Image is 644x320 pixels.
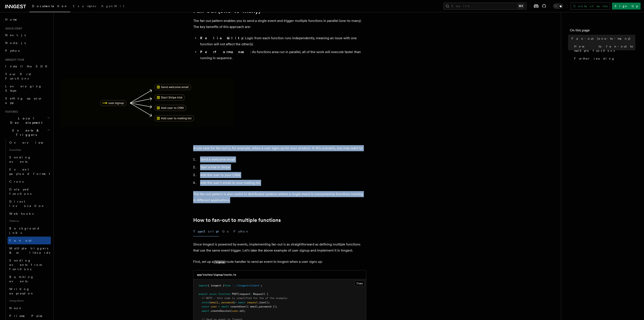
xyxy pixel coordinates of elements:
[9,180,24,183] span: Crons
[8,237,51,244] a: Fan out
[9,141,54,144] span: Overview
[570,28,635,35] h4: On this page
[193,227,219,236] button: TypeScript
[9,156,31,163] span: Sending events
[518,4,524,8] kbd: ⌘K
[3,114,51,127] button: Local Development
[61,78,234,127] img: A diagram showing how to fan-out to multiple functions
[235,301,236,304] span: =
[9,287,34,295] span: Writing expression
[238,292,250,296] span: (request
[199,164,366,170] li: Start a trial in Stripe
[8,218,51,224] span: Patterns
[3,16,51,23] a: Home
[8,312,51,320] a: Prisma Pulse
[32,4,68,8] span: Documentation
[571,3,610,10] a: Contact sales
[572,55,635,62] a: Further reading
[9,200,45,208] span: Direct invocation
[202,301,209,304] span: const
[3,94,51,107] a: Setting up your app
[200,36,243,40] strong: Reliability
[5,49,21,52] span: Python
[221,305,229,308] span: await
[232,292,238,296] span: POST
[193,217,281,223] a: How to fan-out to multiple functions
[570,35,635,42] a: Fan-out (one-to-many)
[9,168,50,175] span: Event payload format
[70,1,99,12] a: Examples
[8,139,51,146] a: Overview
[250,292,252,296] span: :
[8,285,51,297] a: Writing expression
[612,3,641,10] a: Sign Up
[232,309,238,312] span: user
[199,180,366,186] li: Add the user's email to your mailing list
[574,44,635,53] span: How to fan-out to multiple functions
[230,309,232,312] span: (
[5,84,42,92] span: Leveraging Steps
[8,146,51,153] span: Essentials
[208,284,224,287] span: { inngest }
[5,41,26,45] span: Node.js
[572,36,631,41] span: Fan-out (one-to-many)
[253,292,264,296] span: Request
[8,224,51,237] a: Background jobs
[193,191,366,203] p: The fan-out pattern is also useful in distributed systems where a single event is consumed by fun...
[9,247,50,254] span: Multiple triggers & wildcards
[193,259,366,265] p: First, set up a route handler to send an event to Inngest when a user signs up:
[193,18,366,30] p: The fan-out pattern enables you to send a single event and trigger multiple functions in parallel...
[355,281,365,286] button: Copy
[99,1,127,12] a: AgentKit
[3,70,51,82] a: Your first Functions
[572,42,635,55] a: How to fan-out to multiple functions
[101,4,124,8] span: AgentKit
[3,127,51,139] button: Events & Triggers
[202,305,209,308] span: const
[29,1,70,12] a: Documentation
[9,212,34,215] span: Webhooks
[224,284,230,287] span: from
[233,227,249,236] button: Python
[3,47,51,55] a: Python
[8,257,51,273] a: Sending events from functions
[202,309,209,312] span: await
[8,210,51,218] a: Webhooks
[232,284,261,287] span: '../inngest/client'
[218,305,220,308] span: =
[9,259,42,271] span: Sending events from functions
[261,284,262,287] span: ;
[8,178,51,185] a: Crons
[8,304,51,312] a: Neon
[199,292,208,296] span: export
[264,292,268,296] span: ) {
[73,4,96,8] span: Examples
[193,241,366,253] p: Since Inngest is powered by events, implementing fan-out is as straightforward as defining multip...
[574,56,615,61] span: Further reading
[3,62,51,70] a: Install the SDK
[3,27,22,30] span: Quick start
[3,128,47,137] span: Events & Triggers
[5,33,26,37] span: Next.js
[8,166,51,178] a: Event payload format
[9,188,31,195] span: Delayed functions
[8,297,51,304] span: Integrations
[258,301,265,304] span: .json
[443,3,527,10] button: Search...⌘K
[199,49,366,61] li: : As functions area run in parallel, all of the work will execute faster than running in sequence.
[199,35,366,47] li: : Logic from each function runs independently, meaning an issue with one function will not affect...
[9,239,31,242] span: Fan out
[5,65,50,68] span: Install the SDK
[218,301,220,304] span: ,
[233,301,235,304] span: }
[9,314,43,318] span: Prisma Pulse
[8,185,51,198] a: Delayed functions
[199,284,208,287] span: import
[9,306,22,310] span: Neon
[9,227,40,234] span: Background jobs
[199,156,366,162] li: Send a welcome email
[211,305,217,308] span: user
[214,260,226,264] code: /signup
[5,72,31,80] span: Your first Functions
[3,58,24,62] span: Inngest tour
